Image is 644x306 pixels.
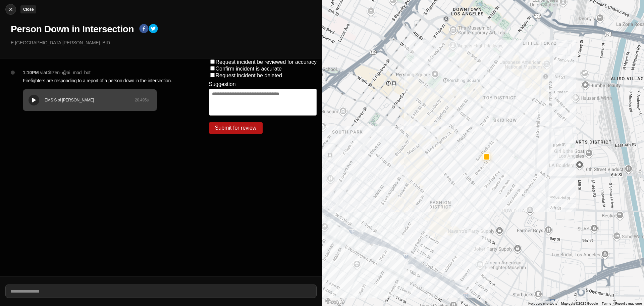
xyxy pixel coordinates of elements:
[209,81,236,87] label: Suggestion
[528,301,557,306] button: Keyboard shortcuts
[23,77,182,84] p: Firefighters are responding to a report of a person down in the intersection.
[149,24,158,35] button: twitter
[135,97,149,103] div: 20.495 s
[602,302,611,305] a: Terms (opens in new tab)
[615,302,642,305] a: Report a map error
[216,73,282,78] label: Request incident be deleted
[139,24,149,35] button: facebook
[11,39,317,46] p: E [GEOGRAPHIC_DATA][PERSON_NAME] · BID
[7,6,14,13] img: cancel
[23,7,34,12] small: Close
[45,97,135,103] div: EMS S of [PERSON_NAME]
[324,297,346,306] img: Google
[324,297,346,306] a: Open this area in Google Maps (opens a new window)
[40,69,91,76] p: via Citizen · @ ai_mod_bot
[209,122,263,134] button: Submit for review
[561,302,598,305] span: Map data ©2025 Google
[23,69,39,76] p: 1:10PM
[216,59,317,65] label: Request incident be reviewed for accuracy
[5,4,16,15] button: cancelClose
[216,66,282,72] label: Confirm incident is accurate
[11,23,134,35] h1: Person Down in Intersection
